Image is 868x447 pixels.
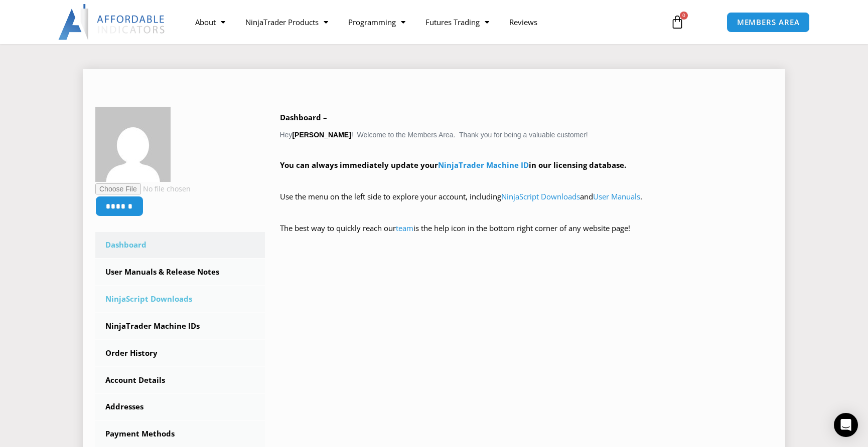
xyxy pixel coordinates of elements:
[834,413,858,437] div: Open Intercom Messenger
[292,131,351,139] strong: [PERSON_NAME]
[415,11,499,34] a: Futures Trading
[95,313,265,339] a: NinjaTrader Machine IDs
[58,4,166,40] img: LogoAI | Affordable Indicators – NinjaTrader
[95,340,265,366] a: Order History
[185,11,235,34] a: About
[280,221,773,250] p: The best way to quickly reach our is the help icon in the bottom right corner of any website page!
[280,111,773,250] div: Hey ! Welcome to the Members Area. Thank you for being a valuable customer!
[280,190,773,218] p: Use the menu on the left side to explore your account, including and .
[95,367,265,393] a: Account Details
[499,11,547,34] a: Reviews
[655,8,699,37] a: 0
[727,12,810,33] a: MEMBERS AREA
[593,191,640,201] a: User Manuals
[501,191,580,201] a: NinjaScript Downloads
[280,112,327,122] b: Dashboard –
[95,286,265,312] a: NinjaScript Downloads
[737,19,800,26] span: MEMBERS AREA
[280,160,626,170] strong: You can always immediately update your in our licensing database.
[338,11,415,34] a: Programming
[95,107,171,182] img: 0885053ab7e6c9c1d13ffac586416a69cdf4822560a93c47d3ab9929044c09d0
[235,11,338,34] a: NinjaTrader Products
[438,160,529,170] a: NinjaTrader Machine ID
[95,394,265,420] a: Addresses
[396,223,413,233] a: team
[95,421,265,447] a: Payment Methods
[95,232,265,258] a: Dashboard
[95,259,265,285] a: User Manuals & Release Notes
[185,11,659,34] nav: Menu
[680,12,688,20] span: 0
